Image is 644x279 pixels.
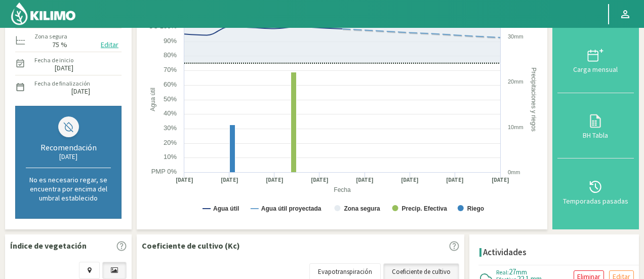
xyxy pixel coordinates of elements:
text: 0mm [508,169,520,175]
p: Índice de vegetación [10,240,87,252]
text: 50% [164,95,177,103]
text: [DATE] [311,176,329,184]
text: [DATE] [221,176,238,184]
text: [DATE] [356,176,374,184]
text: PMP 0% [151,168,177,175]
text: [DATE] [176,176,193,184]
div: [DATE] [26,152,111,161]
h4: Actividades [483,248,527,257]
text: Precipitaciones y riegos [530,67,537,132]
div: Temporadas pasadas [560,197,631,205]
text: 40% [164,109,177,117]
p: Coeficiente de cultivo (Kc) [142,240,240,252]
text: Precip. Efectiva [402,205,448,212]
label: Fecha de inicio [34,56,73,65]
text: 80% [164,51,177,59]
text: 10mm [508,124,524,130]
text: Fecha [334,186,351,193]
span: 27 [509,267,516,276]
text: Agua útil [149,88,156,111]
text: [DATE] [266,176,284,184]
text: 20mm [508,78,524,85]
text: 90% [164,37,177,45]
text: 10% [164,153,177,161]
text: 70% [164,66,177,73]
text: 60% [164,81,177,88]
span: mm [516,267,527,276]
text: [DATE] [492,176,509,184]
button: Editar [98,39,122,51]
label: Fecha de finalización [34,79,90,88]
div: Recomendación [26,142,111,152]
p: No es necesario regar, se encuentra por encima del umbral establecido [26,175,111,203]
text: [DATE] [446,176,464,184]
label: Zona segura [34,32,67,41]
div: Carga mensual [560,66,631,73]
text: Riego [467,205,484,212]
text: Zona segura [344,205,380,212]
text: 30% [164,124,177,132]
img: Kilimo [10,2,76,26]
div: BH Tabla [560,132,631,139]
button: Temporadas pasadas [557,158,634,224]
button: Carga mensual [557,27,634,93]
span: Real: [496,268,509,276]
label: [DATE] [55,65,73,71]
text: Agua útil proyectada [261,205,321,212]
text: [DATE] [401,176,419,184]
label: [DATE] [71,88,90,95]
label: 75 % [52,42,67,48]
text: Agua útil [213,205,239,212]
text: 20% [164,139,177,146]
button: BH Tabla [557,93,634,159]
text: 30mm [508,33,524,39]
